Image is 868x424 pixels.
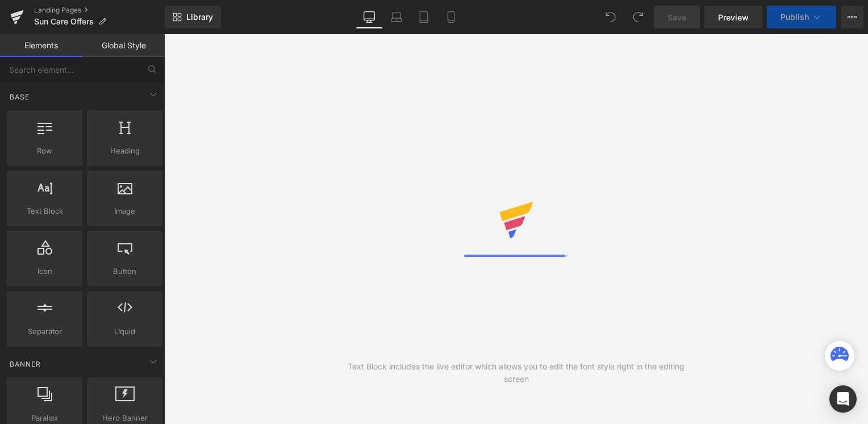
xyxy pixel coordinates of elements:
span: Heading [90,145,159,157]
span: Icon [10,265,79,277]
a: New Library [165,6,221,28]
span: Image [90,205,159,217]
span: Sun Care Offers [34,17,94,26]
a: Global Style [82,34,165,57]
a: Landing Pages [34,6,165,15]
a: Laptop [383,6,410,28]
span: Button [90,265,159,277]
span: Liquid [90,326,159,338]
span: Separator [10,326,79,338]
span: Preview [718,11,749,23]
button: Undo [599,6,622,28]
span: Library [186,12,213,22]
div: Open Intercom Messenger [829,385,857,413]
span: Text Block [10,205,79,217]
a: Tablet [410,6,437,28]
button: More [841,6,863,28]
span: Base [9,92,31,102]
span: Parallax [10,412,79,424]
a: Mobile [437,6,465,28]
button: Redo [627,6,649,28]
div: Text Block includes the live editor which allows you to edit the font style right in the editing ... [340,360,692,385]
a: Desktop [356,6,383,28]
span: Save [667,11,686,23]
span: Banner [9,359,42,369]
span: Row [10,145,79,157]
span: Hero Banner [90,412,159,424]
span: Publish [781,13,809,22]
a: Preview [704,6,762,28]
button: Publish [767,6,836,28]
